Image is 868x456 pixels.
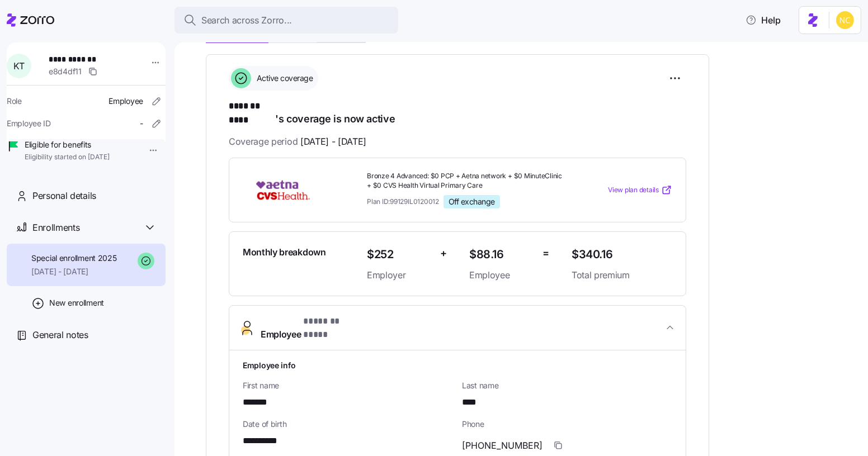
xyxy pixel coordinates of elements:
[243,359,672,371] h1: Employee info
[108,96,143,107] span: Employee
[572,245,672,264] span: $340.16
[367,172,563,191] span: Bronze 4 Advanced: $0 PCP + Aetna network + $0 MinuteClinic + $0 CVS Health Virtual Primary Care
[608,185,659,196] span: View plan details
[440,245,447,262] span: +
[32,189,96,203] span: Personal details
[49,66,82,77] span: e8d4df11
[201,13,292,27] span: Search across Zorro...
[469,245,534,264] span: $88.16
[836,11,854,29] img: e03b911e832a6112bf72643c5874f8d8
[542,245,549,262] span: =
[367,197,439,206] span: Plan ID: 99129IL0120012
[25,153,110,162] span: Eligibility started on [DATE]
[469,268,534,282] span: Employee
[462,419,672,430] span: Phone
[243,419,453,430] span: Date of birth
[174,7,398,34] button: Search across Zorro...
[31,266,117,277] span: [DATE] - [DATE]
[32,221,79,235] span: Enrollments
[13,61,25,70] span: K T
[261,315,355,341] span: Employee
[462,439,542,453] span: [PHONE_NUMBER]
[253,73,313,84] span: Active coverage
[746,13,781,27] span: Help
[7,118,51,129] span: Employee ID
[25,139,110,150] span: Eligible for benefits
[462,380,672,391] span: Last name
[243,380,453,391] span: First name
[367,268,431,282] span: Employer
[243,245,326,259] span: Monthly breakdown
[367,245,431,264] span: $252
[608,184,672,196] a: View plan details
[449,197,495,207] span: Off exchange
[32,328,88,342] span: General notes
[31,253,117,264] span: Special enrollment 2025
[229,99,686,126] h1: 's coverage is now active
[49,297,104,308] span: New enrollment
[7,96,22,107] span: Role
[243,177,323,203] img: Aetna CVS Health
[737,9,790,31] button: Help
[140,118,143,129] span: -
[229,135,366,149] span: Coverage period
[300,135,366,149] span: [DATE] - [DATE]
[572,268,672,282] span: Total premium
